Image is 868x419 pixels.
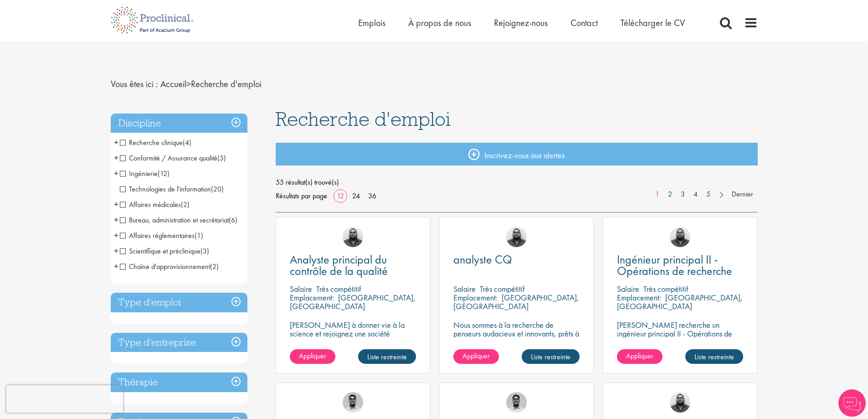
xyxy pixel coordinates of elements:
font: Recherche clinique [129,138,183,147]
font: Affaires médicales [129,200,181,209]
img: Ashley Bennett [506,227,527,247]
iframe: reCAPTCHA [6,385,123,413]
font: 5 [706,189,710,199]
span: Recherche clinique [120,138,191,147]
font: Liste restreinte [531,352,570,362]
font: Très compétitif [316,284,361,294]
span: Ingénierie [120,169,169,178]
span: Bureau, administration et secrétariat [120,215,237,225]
a: 1 [651,189,664,200]
font: [GEOGRAPHIC_DATA], [GEOGRAPHIC_DATA] [453,292,579,311]
img: Timothée Deschamps [506,392,527,413]
a: 24 [349,191,363,201]
a: lien fil d'Ariane [160,78,186,90]
font: Vous êtes ici : [111,78,158,90]
a: Appliquer [453,349,499,364]
font: Ingénierie [129,169,158,178]
span: Affaires réglementaires [120,231,203,240]
span: Chaîne d'approvisionnement [120,262,219,271]
font: 4 [693,189,698,199]
font: Liste restreinte [694,352,734,362]
font: Salaire [453,284,476,294]
font: Ingénieur principal II - Opérations de recherche [617,252,732,279]
font: Conformité / Assurance qualité [129,153,217,163]
a: Rejoignez-nous [494,17,548,29]
a: Appliquer [290,349,335,364]
font: 3 [681,189,685,199]
font: 36 [368,191,376,201]
font: Résultats par page [276,191,327,201]
span: Affaires médicales [120,200,190,209]
font: Appliquer [462,351,490,361]
img: Ashley Bennett [670,392,690,413]
a: Liste restreinte [358,349,416,364]
a: Analyste principal du contrôle de la qualité [290,254,416,277]
div: Thérapie [111,372,247,392]
font: Technologies de l'information [129,184,211,194]
font: Salaire [617,284,639,294]
font: > [186,78,191,90]
font: Scientifique et préclinique [129,246,200,256]
img: Timothée Deschamps [343,392,363,413]
a: 36 [365,191,380,201]
font: (2) [181,200,190,209]
a: 4 [689,189,702,200]
font: [GEOGRAPHIC_DATA], [GEOGRAPHIC_DATA] [617,292,743,311]
img: Chatbot [838,389,866,417]
font: Thérapie [118,376,158,388]
font: Emplacement: [617,292,661,303]
font: Discipline [118,117,161,129]
font: Dernier [732,189,753,199]
font: 55 résultat(s) trouvé(s) [276,177,339,187]
font: Bureau, administration et secrétariat [129,215,229,225]
font: Appliquer [299,351,326,361]
font: Affaires réglementaires [129,231,195,240]
font: [GEOGRAPHIC_DATA], [GEOGRAPHIC_DATA] [290,292,416,311]
font: Analyste principal du contrôle de la qualité [290,252,388,279]
font: 2 [668,189,672,199]
font: Emplacement: [453,292,498,303]
a: 12 [334,191,347,201]
a: Appliquer [617,349,663,364]
font: Très compétitif [643,284,688,294]
font: Appliquer [626,351,653,361]
img: Ashley Bennett [343,227,363,247]
font: Accueil [160,78,186,90]
a: À propos de nous [408,17,471,29]
a: 5 [702,189,715,200]
a: Dernier [727,189,758,200]
a: Liste restreinte [685,349,743,364]
font: Très compétitif [480,284,524,294]
div: Type d'emploi [111,293,247,312]
font: Recherche d'emploi [276,107,451,131]
font: (20) [211,184,224,194]
font: Type d'entreprise [118,336,196,348]
a: Télécharger le CV [621,17,685,29]
font: (4) [183,138,191,147]
span: Informatique [120,184,224,194]
a: Inscrivez-vous aux alertes [276,143,758,166]
font: Recherche d'emploi [191,78,262,90]
font: analyste CQ [453,252,512,267]
font: (5) [217,153,226,163]
div: Discipline [111,114,247,133]
font: 24 [352,191,360,201]
font: (3) [200,246,209,256]
div: Type d'entreprise [111,333,247,352]
a: Emplois [358,17,385,29]
a: analyste CQ [453,254,580,265]
a: Contact [570,17,598,29]
a: 2 [663,189,677,200]
a: Liste restreinte [522,349,580,364]
font: (1) [195,231,203,240]
a: Ingénieur principal II - Opérations de recherche [617,254,743,277]
font: (12) [158,169,169,178]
